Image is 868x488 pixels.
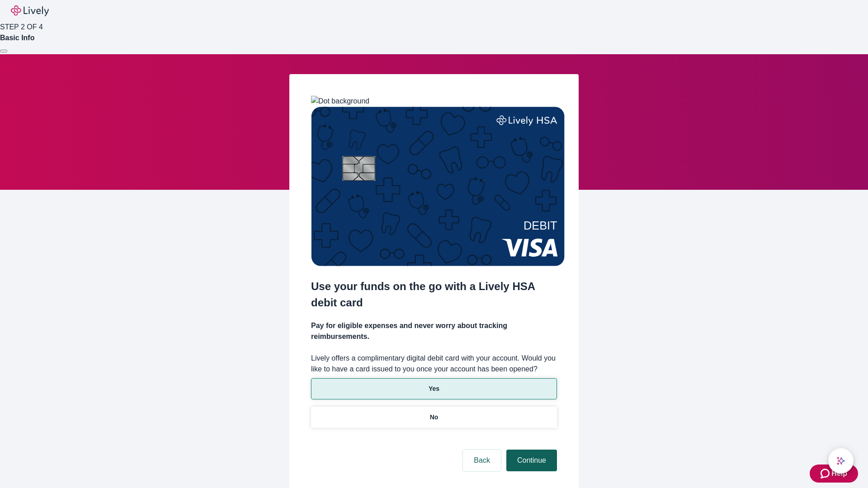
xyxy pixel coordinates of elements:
h4: Pay for eligible expenses and never worry about tracking reimbursements. [311,320,557,342]
span: Help [831,468,847,479]
button: chat [828,448,854,474]
button: Yes [311,378,557,399]
svg: Lively AI Assistant [836,456,845,465]
img: Debit card [311,107,565,266]
button: Back [463,450,501,471]
svg: Zendesk support icon [821,468,831,479]
p: No [430,413,439,422]
button: No [311,407,557,428]
button: Zendesk support iconHelp [810,465,858,483]
img: Dot background [311,96,369,107]
button: Continue [506,450,557,471]
img: Lively [11,5,49,16]
h2: Use your funds on the go with a Lively HSA debit card [311,278,557,311]
label: Lively offers a complimentary digital debit card with your account. Would you like to have a card... [311,353,557,375]
p: Yes [429,384,439,394]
